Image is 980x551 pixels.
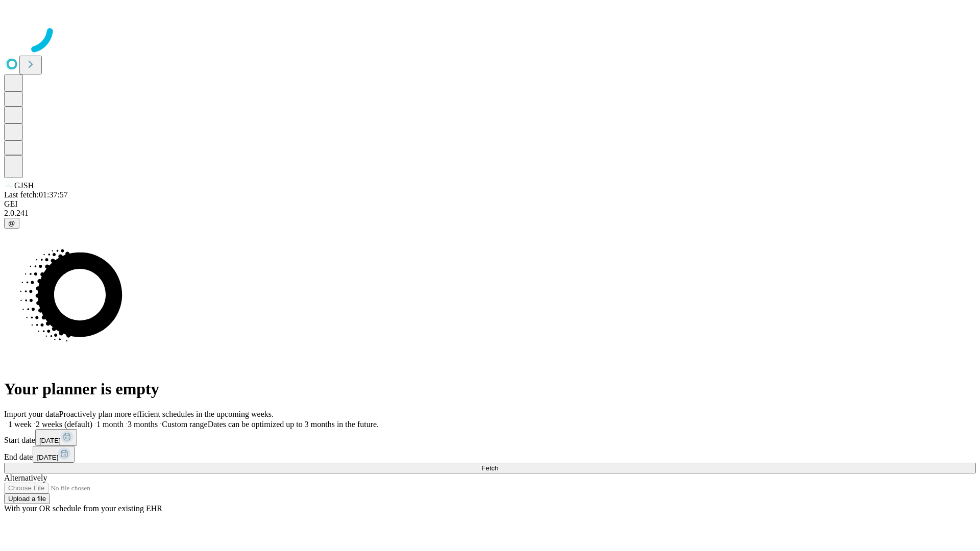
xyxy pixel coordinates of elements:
[37,454,58,461] span: [DATE]
[481,464,498,472] span: Fetch
[4,218,19,229] button: @
[36,420,92,429] span: 2 weeks (default)
[39,437,61,444] span: [DATE]
[4,493,50,504] button: Upload a file
[4,429,976,446] div: Start date
[208,420,379,429] span: Dates can be optimized up to 3 months in the future.
[4,190,68,199] span: Last fetch: 01:37:57
[4,380,976,398] h1: Your planner is empty
[35,429,77,446] button: [DATE]
[4,209,976,218] div: 2.0.241
[59,410,274,418] span: Proactively plan more efficient schedules in the upcoming weeks.
[8,219,15,227] span: @
[14,181,34,190] span: GJSH
[4,199,976,209] div: GEI
[33,446,75,463] button: [DATE]
[128,420,158,429] span: 3 months
[162,420,207,429] span: Custom range
[4,473,47,482] span: Alternatively
[8,420,32,429] span: 1 week
[4,446,976,463] div: End date
[4,410,59,418] span: Import your data
[4,463,976,473] button: Fetch
[4,504,162,513] span: With your OR schedule from your existing EHR
[96,420,124,429] span: 1 month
